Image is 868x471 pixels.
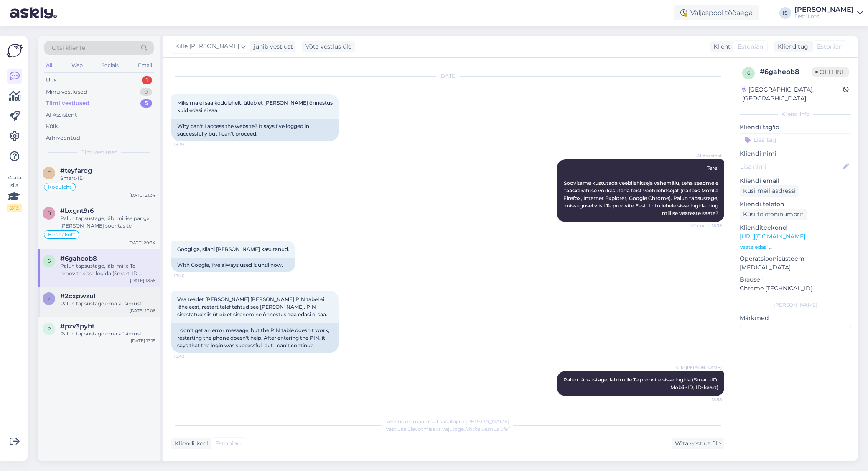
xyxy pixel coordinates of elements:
[48,295,51,302] span: 2
[175,42,239,51] span: Kille [PERSON_NAME]
[302,41,355,52] div: Võta vestlus üle
[46,134,80,142] div: Arhiveeritud
[47,210,51,216] span: b
[46,99,89,108] div: Tiimi vestlused
[174,273,205,279] span: 18:40
[177,296,327,317] span: Vea teadet [PERSON_NAME] [PERSON_NAME] PIN tabel ei lähe eest, restart telef tehtud see [PERSON_N...
[674,5,759,20] div: Väljaspool tööaega
[386,426,510,432] span: Vestluse ülevõtmiseks vajutage
[130,192,155,198] div: [DATE] 21:34
[740,177,851,185] p: Kliendi email
[740,263,851,272] p: [MEDICAL_DATA]
[7,174,22,212] div: Vaata siia
[740,209,807,220] div: Küsi telefoninumbrit
[690,223,722,229] span: Nähtud ✓ 18:39
[60,255,97,262] span: #6gaheob8
[740,233,805,240] a: [URL][DOMAIN_NAME]
[130,277,155,284] div: [DATE] 18:58
[60,300,155,307] div: Palun täpsustage oma küsimust.
[740,200,851,209] p: Kliendi telefon
[7,204,22,212] div: 2 / 3
[52,44,85,52] span: Otsi kliente
[47,325,51,332] span: p
[774,42,810,51] div: Klienditugi
[60,262,155,277] div: Palun täpsustage, läbi mille Te proovite sisse logida (Smart-ID, Mobiil-ID, ID-kaart)
[740,149,851,158] p: Kliendi nimi
[44,60,54,71] div: All
[60,323,94,330] span: #pzv3pybt
[48,184,71,189] span: Koduleht
[812,67,849,77] span: Offline
[60,215,155,230] div: Palun täpsustage, läbi millise panga [PERSON_NAME] sooritasite.
[563,376,720,390] span: Palun täpsustage, läbi mille Te proovite sisse logida (Smart-ID, Mobiil-ID, ID-kaart)
[747,70,750,76] span: 6
[740,243,851,251] p: Vaata edasi ...
[740,110,851,118] div: Kliendi info
[60,174,155,182] div: Smart-ID
[740,162,842,171] input: Lisa nimi
[131,338,155,344] div: [DATE] 13:15
[177,100,334,113] span: Miks ma ei saa kodulehelt, ütleb et [PERSON_NAME] õnnestus kuid edasi ei saa.
[760,67,812,77] div: # 6gaheob8
[672,438,724,449] div: Võta vestlus üle
[690,397,722,403] span: 18:58
[177,246,289,252] span: Googliga, siiani [PERSON_NAME] kasutanud.
[563,165,720,216] span: Tere! Soovitame kustutada veebilehitseja vahemälu, teha seadmele taaskäivituse või kasutada teist...
[675,364,722,371] span: Kille [PERSON_NAME]
[171,258,295,272] div: With Google, I've always used it until now.
[740,133,851,146] input: Lisa tag
[142,76,152,84] div: 1
[46,88,87,96] div: Minu vestlused
[130,307,155,314] div: [DATE] 17:08
[794,6,854,13] div: [PERSON_NAME]
[740,185,799,197] div: Küsi meiliaadressi
[128,240,155,246] div: [DATE] 20:34
[171,439,208,448] div: Kliendi keel
[171,119,339,141] div: Why can't I access the website? It says I've logged in successfully but I can't proceed.
[48,232,75,237] span: E-rahakott
[215,439,241,448] span: Estonian
[738,42,763,51] span: Estonian
[740,254,851,263] p: Operatsioonisüsteem
[386,418,509,425] span: Vestlus on määratud kasutajale [PERSON_NAME]
[81,148,118,156] span: Tiimi vestlused
[7,43,23,59] img: Askly Logo
[710,42,731,51] div: Klient
[740,301,851,309] div: [PERSON_NAME]
[740,275,851,284] p: Brauser
[60,207,94,215] span: #bxgnt9r6
[136,60,154,71] div: Email
[46,122,58,131] div: Kõik
[740,284,851,293] p: Chrome [TECHNICAL_ID]
[794,13,854,20] div: Eesti Loto
[740,123,851,132] p: Kliendi tag'id
[60,167,92,174] span: #teyfardg
[140,88,152,96] div: 0
[60,292,95,300] span: #2cxpwzul
[140,99,152,108] div: 5
[70,60,84,71] div: Web
[171,323,339,353] div: I don't get an error message, but the PIN table doesn't work, restarting the phone doesn't help. ...
[46,76,56,84] div: Uus
[174,141,205,148] span: 18:39
[464,426,510,432] i: „Võtke vestlus üle”
[817,42,843,51] span: Estonian
[740,223,851,232] p: Klienditeekond
[174,353,205,359] span: 18:42
[48,258,51,264] span: 6
[740,314,851,323] p: Märkmed
[100,60,120,71] div: Socials
[250,42,293,51] div: juhib vestlust
[60,330,155,338] div: Palun täpsustage oma küsimust.
[794,6,863,20] a: [PERSON_NAME]Eesti Loto
[779,7,791,19] div: IS
[46,111,77,119] div: AI Assistent
[742,85,843,103] div: [GEOGRAPHIC_DATA], [GEOGRAPHIC_DATA]
[171,72,724,80] div: [DATE]
[690,153,722,159] span: AI Assistent
[48,170,51,176] span: t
